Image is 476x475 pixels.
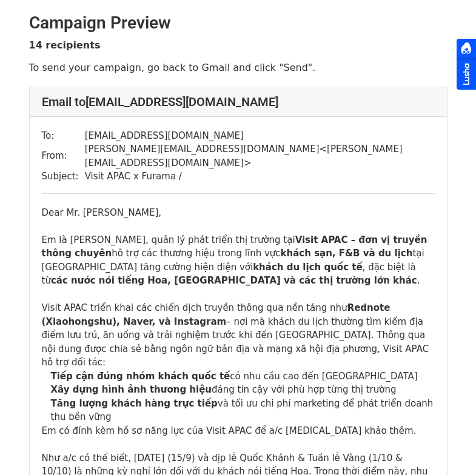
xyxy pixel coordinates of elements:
b: Rednote (Xiaohongshu), Naver, và Instagram [42,302,391,327]
li: đáng tin cậy với phù hợp từng thị trường [51,383,435,397]
td: Visit APAC x Furama / [85,170,435,184]
li: có nhu cầu cao đến [GEOGRAPHIC_DATA] [51,370,435,384]
p: To send your campaign, go back to Gmail and click "Send". [29,61,448,74]
td: [PERSON_NAME][EMAIL_ADDRESS][DOMAIN_NAME] < [PERSON_NAME][EMAIL_ADDRESS][DOMAIN_NAME] > [85,142,435,170]
strong: 14 recipients [29,39,101,51]
b: khách sạn, F&B và du lịch [281,248,413,259]
td: To: [42,129,85,143]
b: Xây dựng hình ảnh thương hiệu [51,384,212,395]
b: Tăng lượng khách hàng trực tiếp [51,398,218,409]
td: Subject: [42,170,85,184]
b: Tiếp cận đúng nhóm khách quốc tế [51,371,230,382]
h2: Campaign Preview [29,13,448,33]
td: [EMAIL_ADDRESS][DOMAIN_NAME] [85,129,435,143]
h4: Email to [EMAIL_ADDRESS][DOMAIN_NAME] [42,95,435,109]
b: các nước nói tiếng Hoa, [GEOGRAPHIC_DATA] và các thị trường lớn khác [51,275,417,286]
li: và tối ưu chi phí marketing để phát triển doanh thu bền vững [51,397,435,424]
td: From: [42,142,85,170]
b: khách du lịch quốc tế [253,262,362,273]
